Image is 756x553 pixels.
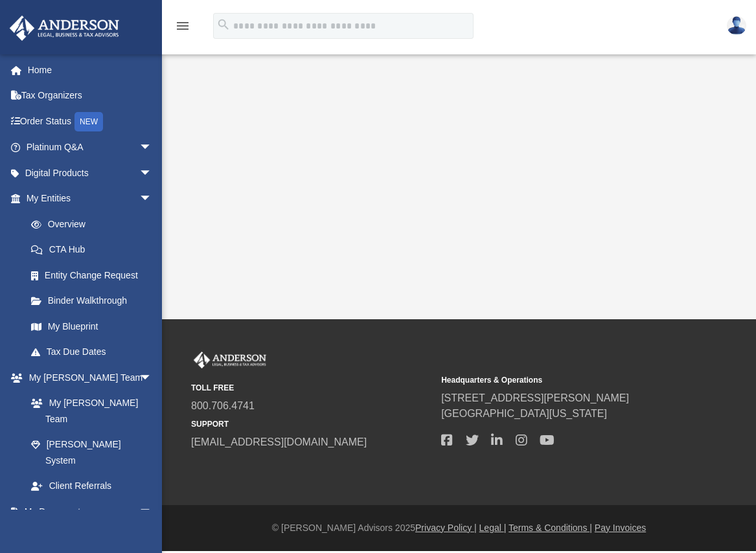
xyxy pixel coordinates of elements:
img: Anderson Advisors Platinum Portal [191,352,269,368]
a: Pay Invoices [595,523,646,533]
a: Home [9,57,172,83]
a: Tax Organizers [9,83,172,109]
a: menu [175,25,190,34]
a: Digital Productsarrow_drop_down [9,160,172,186]
a: My [PERSON_NAME] Team [18,390,159,432]
img: User Pic [727,16,746,35]
a: [EMAIL_ADDRESS][DOMAIN_NAME] [191,436,367,447]
a: [STREET_ADDRESS][PERSON_NAME] [441,392,629,403]
div: NEW [74,112,103,131]
a: Platinum Q&Aarrow_drop_down [9,135,172,161]
a: 800.706.4741 [191,400,255,411]
small: SUPPORT [191,418,432,430]
a: Order StatusNEW [9,108,172,135]
span: arrow_drop_down [139,365,165,391]
a: [GEOGRAPHIC_DATA][US_STATE] [441,408,607,419]
a: Entity Change Request [18,262,172,288]
small: Headquarters & Operations [441,374,682,386]
span: arrow_drop_down [139,499,165,525]
div: © [PERSON_NAME] Advisors 2025 [162,521,756,535]
a: Legal | [479,523,507,533]
a: My Documentsarrow_drop_down [9,499,165,525]
span: arrow_drop_down [139,160,165,186]
a: My Blueprint [18,313,165,339]
span: arrow_drop_down [139,135,165,161]
a: [PERSON_NAME] System [18,432,165,473]
a: CTA Hub [18,237,172,263]
small: TOLL FREE [191,382,432,394]
a: Privacy Policy | [415,523,477,533]
a: Terms & Conditions | [509,523,592,533]
a: Client Referrals [18,473,165,499]
a: Tax Due Dates [18,339,172,365]
a: My [PERSON_NAME] Teamarrow_drop_down [9,365,165,390]
i: menu [175,18,190,34]
a: Overview [18,211,172,237]
i: search [216,17,231,32]
span: arrow_drop_down [139,186,165,212]
a: Binder Walkthrough [18,288,172,314]
img: Anderson Advisors Platinum Portal [6,16,123,41]
a: My Entitiesarrow_drop_down [9,186,172,212]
